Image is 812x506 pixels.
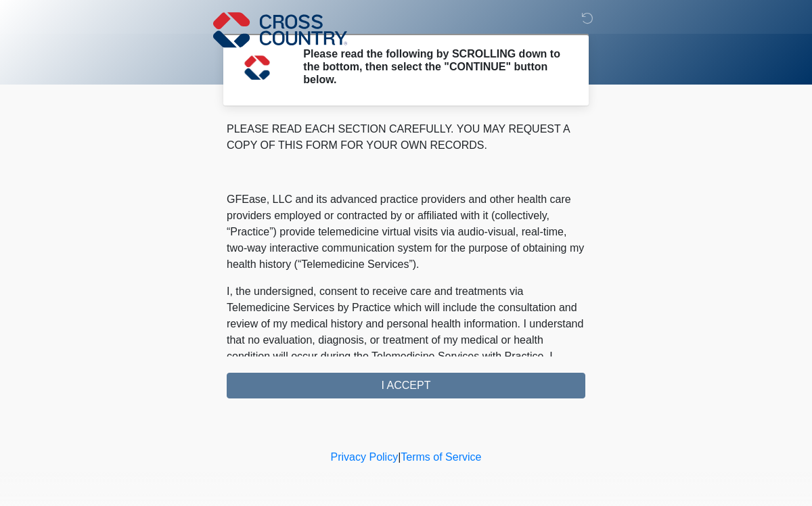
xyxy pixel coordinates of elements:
h2: Please read the following by SCROLLING down to the bottom, then select the "CONTINUE" button below. [303,47,565,87]
img: Cross Country Logo [213,10,347,49]
a: | [398,451,401,463]
p: GFEase, LLC and its advanced practice providers and other health care providers employed or contr... [227,191,585,273]
a: Privacy Policy [331,451,399,463]
p: I, the undersigned, consent to receive care and treatments via Telemedicine Services by Practice ... [227,283,585,430]
a: Terms of Service [401,451,481,463]
p: PLEASE READ EACH SECTION CAREFULLY. YOU MAY REQUEST A COPY OF THIS FORM FOR YOUR OWN RECORDS. [227,121,585,154]
img: Agent Avatar [237,47,277,88]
